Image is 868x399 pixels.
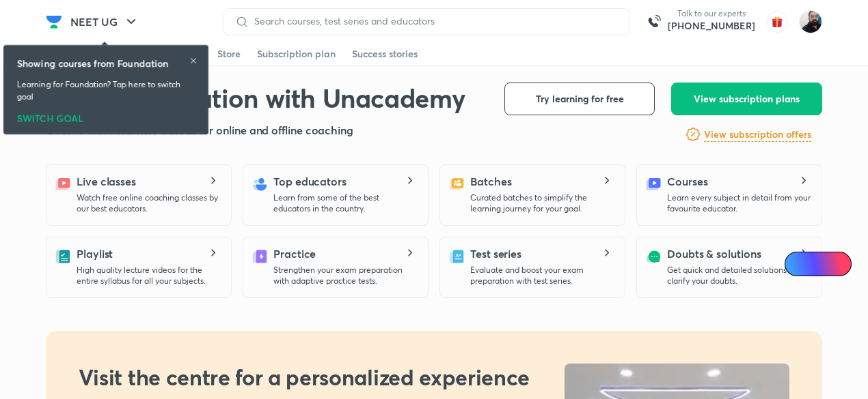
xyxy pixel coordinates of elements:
[799,10,822,33] img: Sumit Kumar Agrawal
[667,246,761,262] h5: Doubts & solutions
[746,346,853,384] iframe: Help widget launcher
[704,128,811,142] h6: View subscription offers
[667,173,707,190] h5: Courses
[217,43,241,65] a: Store
[273,265,417,286] p: Strengthen your exam preparation with adaptive practice tests.
[470,246,521,262] h5: Test series
[17,108,195,123] div: SWITCH GOAL
[470,265,614,286] p: Evaluate and boost your exam preparation with test series.
[46,83,465,114] h1: Crack Foundation with Unacademy
[807,258,843,269] span: Ai Doubts
[793,258,804,269] img: Icon
[77,246,113,262] h5: Playlist
[17,56,168,70] h6: Showing courses from Foundation
[257,43,336,65] a: Subscription plan
[470,192,614,214] p: Curated batches to simplify the learning journey for your goal.
[117,123,353,137] span: learners trust us for online and offline coaching
[470,173,511,190] h5: Batches
[694,92,800,106] span: View subscription plans
[46,14,62,30] img: Company Logo
[536,92,624,106] span: Try learning for free
[766,11,788,33] img: avatar
[671,83,822,115] button: View subscription plans
[217,47,241,61] div: Store
[273,173,347,190] h5: Top educators
[77,173,136,190] h5: Live classes
[352,47,418,61] div: Success stories
[273,246,316,262] h5: Practice
[62,8,148,35] button: NEET UG
[249,16,618,27] input: Search courses, test series and educators
[273,192,417,214] p: Learn from some of the best educators in the country.
[79,364,530,391] h2: Visit the centre for a personalized experience
[667,192,811,214] p: Learn every subject in detail from your favourite educator.
[668,19,755,33] a: [PHONE_NUMBER]
[257,47,336,61] div: Subscription plan
[667,265,811,286] p: Get quick and detailed solutions to clarify your doubts.
[77,265,220,286] p: High quality lecture videos for the entire syllabus for all your subjects.
[704,126,811,143] a: View subscription offers
[77,192,220,214] p: Watch free online coaching classes by our best educators.
[785,252,852,276] a: Ai Doubts
[352,43,418,65] a: Success stories
[504,83,655,115] button: Try learning for free
[17,78,195,103] p: Learning for Foundation? Tap here to switch goal
[668,8,755,19] p: Talk to our experts
[640,8,668,35] img: call-us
